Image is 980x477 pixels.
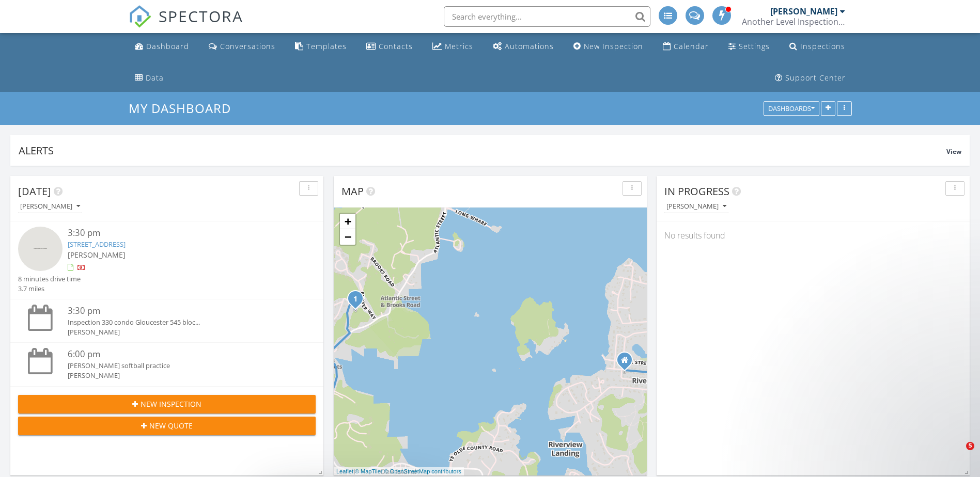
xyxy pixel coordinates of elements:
div: Settings [739,41,770,51]
a: Zoom out [340,229,355,245]
div: No results found [657,221,970,249]
button: New Inspection [18,395,316,414]
div: Inspections [800,41,845,51]
div: 3:30 pm [68,227,291,240]
div: [PERSON_NAME] [666,203,726,210]
div: Metrics [445,41,473,51]
div: Calendar [674,41,709,51]
a: Calendar [659,37,713,56]
div: 22 Corliss Ave, Gloucester MA 01930 [625,360,631,366]
img: The Best Home Inspection Software - Spectora [129,5,151,28]
span: New Quote [149,420,193,431]
a: SPECTORA [129,14,243,36]
div: 8 minutes drive time [18,274,81,284]
div: 3:30 pm [68,305,291,317]
span: Map [341,184,364,198]
a: Support Center [771,69,850,88]
div: Support Center [785,73,846,83]
button: [PERSON_NAME] [664,200,728,214]
div: Another Level Inspections LLC [742,17,845,27]
div: Inspection 330 condo Gloucester 545 bloc... [68,317,291,327]
div: Alerts [19,144,946,157]
img: streetview [18,227,63,271]
input: Search everything... [444,6,650,27]
span: [DATE] [18,184,51,198]
a: Leaflet [336,468,353,474]
div: [PERSON_NAME] [20,203,80,210]
button: [PERSON_NAME] [18,200,82,214]
a: Zoom in [340,214,355,229]
a: Settings [724,37,774,56]
a: Inspections [785,37,849,56]
a: Conversations [205,37,279,56]
div: [PERSON_NAME] [770,6,837,17]
div: | [334,467,464,476]
div: [PERSON_NAME] softball practice [68,361,291,371]
a: Automations (Advanced) [489,37,558,56]
span: [PERSON_NAME] [68,250,126,260]
div: [PERSON_NAME] [68,371,291,380]
i: 1 [353,296,357,303]
a: My Dashboard [129,100,240,117]
a: 3:30 pm [STREET_ADDRESS] [PERSON_NAME] 8 minutes drive time 3.7 miles [18,227,316,294]
div: Dashboard [146,41,189,51]
a: New Inspection [569,37,647,56]
iframe: Intercom live chat [945,442,970,467]
a: [STREET_ADDRESS] [68,240,126,249]
div: [PERSON_NAME] [68,327,291,337]
span: SPECTORA [159,5,243,27]
div: 4 Fisherman Way 3, Gloucester, MA 01930 [355,298,362,305]
button: New Quote [18,417,316,435]
a: © MapTiler [355,468,383,474]
a: © OpenStreetMap contributors [384,468,461,474]
a: Metrics [428,37,477,56]
div: 6:00 pm [68,348,291,361]
div: Templates [306,41,347,51]
span: New Inspection [141,399,201,409]
span: View [946,147,961,156]
span: 5 [966,442,974,450]
div: Conversations [220,41,275,51]
a: Data [131,69,168,88]
a: Contacts [362,37,417,56]
a: Templates [291,37,351,56]
div: Dashboards [768,105,815,113]
div: Automations [505,41,554,51]
span: In Progress [664,184,729,198]
div: New Inspection [584,41,643,51]
a: Dashboard [131,37,193,56]
div: 3.7 miles [18,284,81,294]
div: Contacts [379,41,413,51]
button: Dashboards [764,102,819,116]
div: Data [146,73,164,83]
